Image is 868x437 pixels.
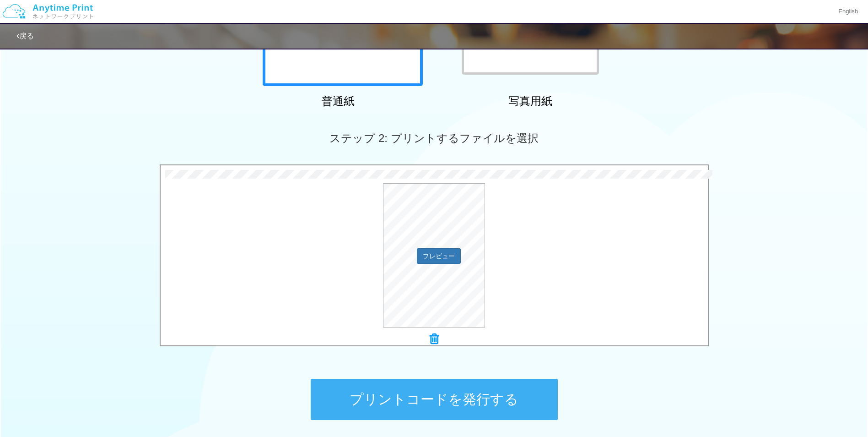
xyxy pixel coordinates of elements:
[311,379,558,420] button: プリントコードを発行する
[16,32,34,40] a: 戻る
[258,95,418,107] h2: 普通紙
[417,248,461,264] button: プレビュー
[329,132,538,144] span: ステップ 2: プリントするファイルを選択
[450,95,610,107] h2: 写真用紙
